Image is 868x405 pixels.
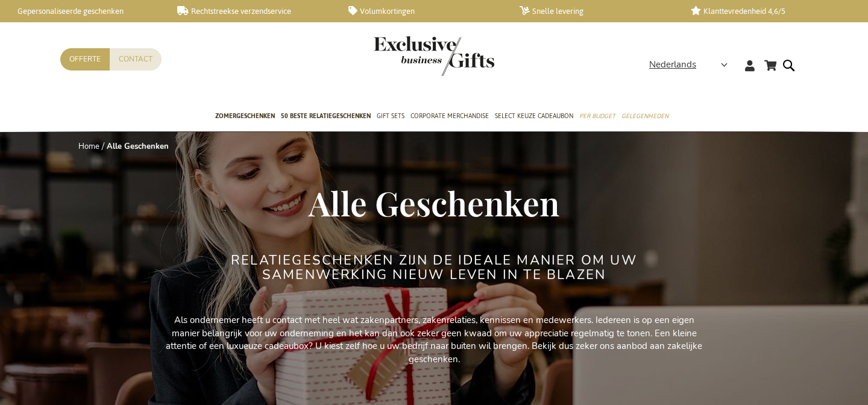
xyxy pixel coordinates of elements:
[309,180,559,225] span: Alle Geschenken
[78,141,99,152] a: Home
[621,110,668,122] span: Gelegenheden
[107,141,169,152] strong: Alle Geschenken
[208,253,660,282] h2: Relatiegeschenken zijn de ideale manier om uw samenwerking nieuw leven in te blazen
[520,6,671,16] a: Snelle levering
[177,6,329,16] a: Rechtstreekse verzendservice
[691,6,843,16] a: Klanttevredenheid 4,6/5
[377,110,404,122] span: Gift Sets
[281,110,371,122] span: 50 beste relatiegeschenken
[374,36,434,76] a: store logo
[374,36,494,76] img: Exclusive Business gifts logo
[110,48,162,71] a: Contact
[215,110,275,122] span: Zomergeschenken
[410,110,489,122] span: Corporate Merchandise
[495,110,573,122] span: Select Keuze Cadeaubon
[60,48,110,71] a: Offerte
[649,58,696,72] span: Nederlands
[163,314,705,366] p: Als ondernemer heeft u contact met heel wat zakenpartners, zakenrelaties, kennissen en medewerker...
[649,58,735,72] div: Nederlands
[579,110,615,122] span: Per Budget
[6,6,158,16] a: Gepersonaliseerde geschenken
[348,6,500,16] a: Volumkortingen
